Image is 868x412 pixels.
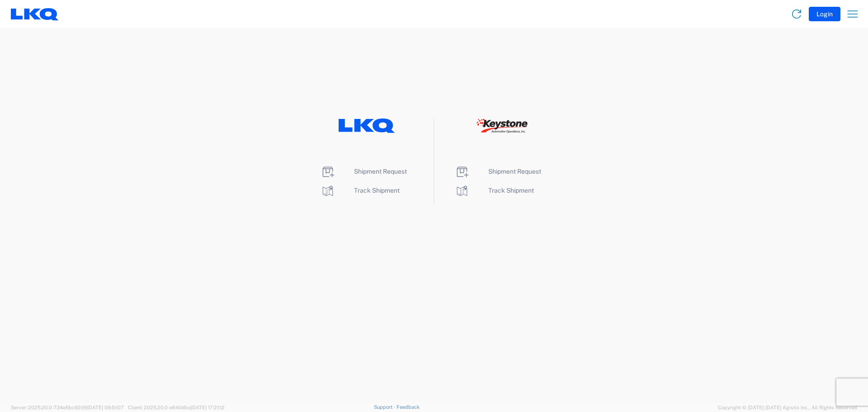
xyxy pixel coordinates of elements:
a: Track Shipment [455,187,534,194]
span: [DATE] 17:21:12 [191,405,225,410]
span: Shipment Request [354,168,407,175]
span: Client: 2025.20.0-e640dba [128,405,225,410]
a: Feedback [396,404,420,410]
span: Track Shipment [354,187,400,194]
a: Support [374,404,396,410]
span: Track Shipment [488,187,534,194]
a: Shipment Request [321,168,407,175]
a: Track Shipment [321,187,400,194]
span: Shipment Request [488,168,541,175]
span: Copyright © [DATE]-[DATE] Agistix Inc., All Rights Reserved [718,403,857,412]
a: Shipment Request [455,168,541,175]
button: Login [809,7,840,21]
span: [DATE] 09:51:07 [87,405,124,410]
span: Server: 2025.20.0-734e5bc92d9 [11,405,124,410]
